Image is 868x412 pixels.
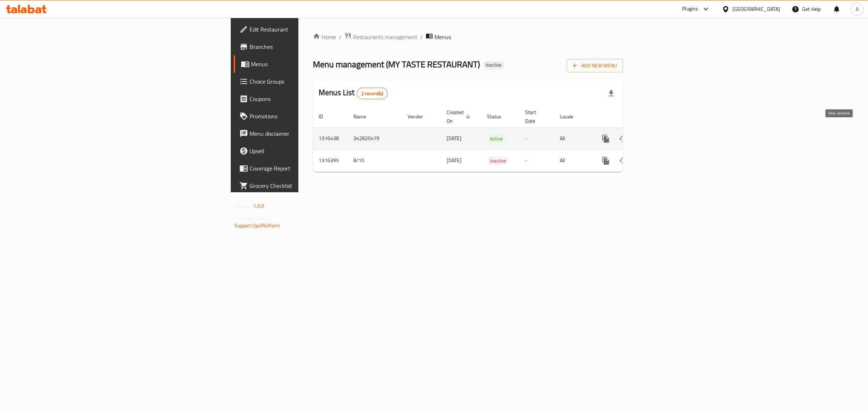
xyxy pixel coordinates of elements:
span: Add New Menu [573,61,617,70]
td: - [519,150,554,172]
div: Inactive [487,156,509,165]
span: Coverage Report [250,164,370,173]
div: Total records count [357,88,388,99]
li: / [420,33,423,41]
span: Menus [434,33,451,41]
span: Vendor [408,112,432,121]
button: Change Status [614,152,632,169]
a: Coupons [234,90,376,108]
h2: Menus List [319,87,388,99]
th: Actions [591,106,672,128]
span: Edit Restaurant [250,25,370,34]
span: Inactive [487,157,509,165]
span: Active [487,135,506,143]
span: Menu disclaimer [250,129,370,138]
a: Upsell [234,142,376,160]
span: 1.0.0 [253,201,264,211]
span: Inactive [483,62,505,68]
span: Start Date [525,108,545,125]
a: Menus [234,55,376,73]
button: Add New Menu [567,59,623,72]
button: Change Status [614,130,632,147]
td: All [554,127,591,150]
a: Promotions [234,108,376,125]
span: Promotions [250,112,370,121]
span: A [856,5,859,13]
div: Inactive [483,61,505,70]
a: Grocery Checklist [234,177,376,194]
table: enhanced table [313,106,672,172]
div: Active [487,134,506,143]
span: Get support on: [234,214,268,223]
a: Branches [234,38,376,55]
button: more [597,130,614,147]
div: Export file [603,85,620,102]
span: Grocery Checklist [250,181,370,190]
span: Coupons [250,94,370,103]
span: Choice Groups [250,77,370,86]
span: Menus [251,60,370,68]
span: Name [353,112,375,121]
a: Support.OpsPlatform [234,221,280,230]
span: [DATE] [447,134,461,143]
span: ID [319,112,332,121]
nav: breadcrumb [313,32,623,42]
a: Menu disclaimer [234,125,376,142]
td: - [519,127,554,150]
a: Coverage Report [234,160,376,177]
span: Status [487,112,511,121]
td: All [554,150,591,172]
span: Branches [250,42,370,51]
span: [DATE] [447,156,461,165]
span: Menu management ( MY TASTE RESTAURANT ) [313,56,480,72]
button: more [597,152,614,169]
span: Locale [560,112,583,121]
div: [GEOGRAPHIC_DATA] [732,5,780,13]
span: Restaurants management [353,33,417,41]
a: Edit Restaurant [234,21,376,38]
span: Version: [234,201,252,211]
span: 2 record(s) [357,90,388,97]
span: Created On [447,108,473,125]
a: Restaurants management [344,32,417,42]
a: Choice Groups [234,73,376,90]
div: Plugins [682,5,698,13]
span: Upsell [250,147,370,155]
